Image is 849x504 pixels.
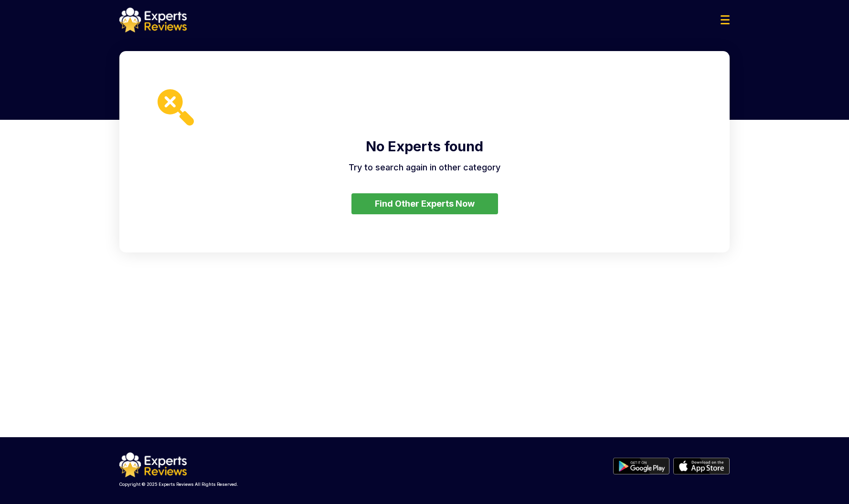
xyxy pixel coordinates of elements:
[721,15,730,24] img: Menu Icon
[673,458,730,474] img: apple store btn
[158,139,691,154] h2: No Experts found
[158,161,691,174] p: Try to search again in other category
[613,458,669,474] img: play store btn
[119,8,187,32] img: logo
[351,193,498,214] button: Find Other Experts Now
[119,452,187,477] img: logo
[158,89,194,126] img: search-yellow-icon
[119,481,238,488] p: Copyright © 2025 Experts Reviews All Rights Reserved.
